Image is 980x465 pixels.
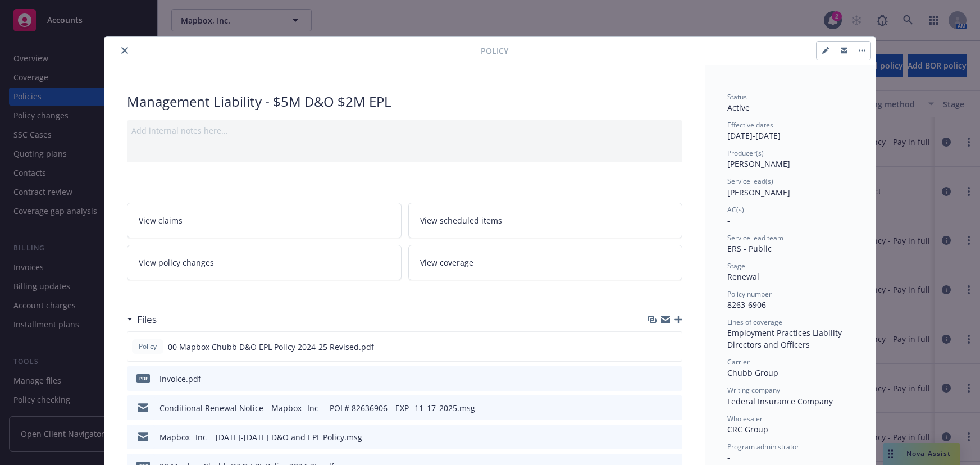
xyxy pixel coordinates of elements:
[137,312,157,327] h3: Files
[127,92,682,111] div: Management Liability - $5M D&O $2M EPL
[168,341,374,353] span: 00 Mapbox Chubb D&O EPL Policy 2024-25 Revised.pdf
[727,317,782,327] span: Lines of coverage
[727,233,783,243] span: Service lead team
[727,299,766,310] span: 8263-6906
[727,339,853,350] div: Directors and Officers
[668,373,678,385] button: preview file
[668,402,678,414] button: preview file
[727,187,790,198] span: [PERSON_NAME]
[727,452,730,463] span: -
[727,120,853,142] div: [DATE] - [DATE]
[139,257,214,268] span: View policy changes
[668,431,678,443] button: preview file
[408,203,683,238] a: View scheduled items
[727,176,773,186] span: Service lead(s)
[727,367,778,378] span: Chubb Group
[649,341,658,353] button: download file
[727,120,773,130] span: Effective dates
[159,402,475,414] div: Conditional Renewal Notice _ Mapbox_ Inc_ _ POL# 82636906 _ EXP_ 11_17_2025.msg
[159,373,201,385] div: Invoice.pdf
[727,385,780,395] span: Writing company
[727,148,764,158] span: Producer(s)
[727,424,768,435] span: CRC Group
[667,341,677,353] button: preview file
[727,243,772,254] span: ERS - Public
[650,431,659,443] button: download file
[420,215,502,226] span: View scheduled items
[118,44,131,57] button: close
[131,125,678,136] div: Add internal notes here...
[727,271,759,282] span: Renewal
[727,357,750,367] span: Carrier
[727,327,853,339] div: Employment Practices Liability
[727,414,763,423] span: Wholesaler
[136,341,159,352] span: Policy
[727,442,799,452] span: Program administrator
[727,261,745,271] span: Stage
[727,396,833,407] span: Federal Insurance Company
[650,373,659,385] button: download file
[127,203,402,238] a: View claims
[408,245,683,280] a: View coverage
[159,431,362,443] div: Mapbox_ Inc__ [DATE]-[DATE] D&O and EPL Policy.msg
[727,215,730,226] span: -
[727,289,772,299] span: Policy number
[727,158,790,169] span: [PERSON_NAME]
[127,312,157,327] div: Files
[420,257,473,268] span: View coverage
[139,215,183,226] span: View claims
[727,205,744,215] span: AC(s)
[727,92,747,102] span: Status
[727,102,750,113] span: Active
[127,245,402,280] a: View policy changes
[136,374,150,382] span: pdf
[481,45,508,57] span: Policy
[650,402,659,414] button: download file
